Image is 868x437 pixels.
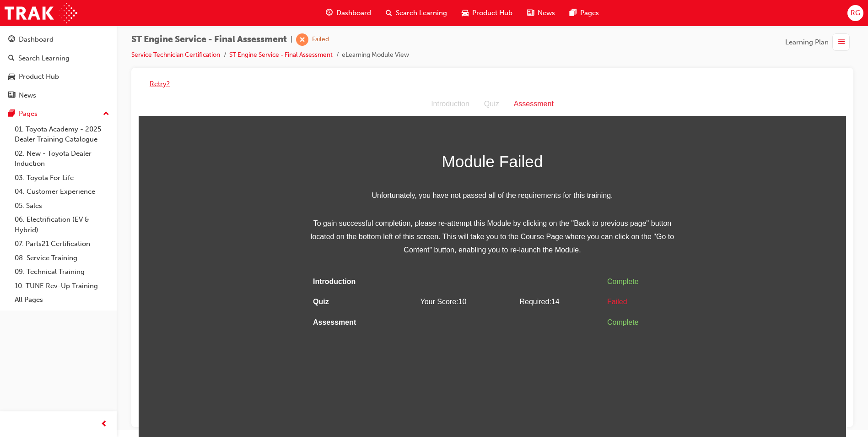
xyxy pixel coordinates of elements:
button: Learning Plan [785,33,853,51]
span: Pages [580,8,599,18]
td: Assessment [171,220,264,240]
span: guage-icon [8,36,15,44]
div: Assessment [368,5,422,18]
span: news-icon [527,7,534,19]
a: 03. Toyota For Life [11,171,113,185]
a: news-iconNews [520,4,562,22]
span: pages-icon [8,110,15,118]
span: RG [851,8,860,18]
span: up-icon [103,108,109,120]
div: Failed [312,35,329,44]
div: Failed [469,203,533,216]
a: 07. Parts21 Certification [11,237,113,251]
div: Introduction [285,5,338,18]
span: search-icon [386,7,392,19]
span: car-icon [462,7,469,19]
a: ST Engine Service - Final Assessment [229,51,333,59]
span: News [538,8,555,18]
span: learningRecordVerb_FAIL-icon [296,33,308,46]
a: 08. Service Training [11,251,113,265]
a: Service Technician Certification [131,51,220,59]
div: Search Learning [18,53,70,64]
span: pages-icon [570,7,577,19]
span: prev-icon [101,419,108,430]
button: RG [847,5,863,21]
a: Search Learning [4,50,113,67]
span: list-icon [838,37,845,48]
a: 06. Electrification (EV & Hybrid) [11,213,113,237]
li: eLearning Module View [342,50,409,60]
a: pages-iconPages [562,4,606,22]
a: 01. Toyota Academy - 2025 Dealer Training Catalogue [11,122,113,147]
span: news-icon [8,92,15,100]
div: Dashboard [19,34,54,45]
button: DashboardSearch LearningProduct HubNews [4,29,113,105]
div: Quiz [338,5,368,18]
a: car-iconProduct Hub [454,4,520,22]
span: ST Engine Service - Final Assessment [131,34,287,45]
a: 09. Technical Training [11,265,113,279]
a: 10. TUNE Rev-Up Training [11,279,113,293]
div: Product Hub [19,71,59,82]
button: Pages [4,105,113,122]
a: 02. New - Toyota Dealer Induction [11,147,113,171]
td: Introduction [171,179,264,200]
div: Complete [469,224,533,237]
a: All Pages [11,293,113,307]
div: Complete [469,183,533,196]
span: | [291,34,292,45]
a: Product Hub [4,68,113,85]
div: Pages [19,109,38,119]
td: Quiz [171,199,264,220]
span: Dashboard [336,8,371,18]
a: search-iconSearch Learning [378,4,454,22]
a: News [4,87,113,104]
span: Required: 14 [381,205,421,213]
span: Module Failed [171,56,537,82]
div: News [19,90,36,101]
a: Dashboard [4,31,113,48]
span: To gain successful completion, please re-attempt this Module by clicking on the "Back to previous... [171,125,537,164]
span: guage-icon [326,7,333,19]
span: Product Hub [472,8,512,18]
span: search-icon [8,55,15,63]
a: 04. Customer Experience [11,185,113,199]
span: Search Learning [396,8,447,18]
span: car-icon [8,73,15,81]
span: Learning Plan [785,37,829,48]
a: 05. Sales [11,199,113,213]
button: Retry? [150,79,170,89]
img: Trak [5,3,77,23]
span: Your Score: 10 [282,205,328,213]
span: Unfortunately, you have not passed all of the requirements for this training. [171,97,537,110]
a: guage-iconDashboard [318,4,378,22]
